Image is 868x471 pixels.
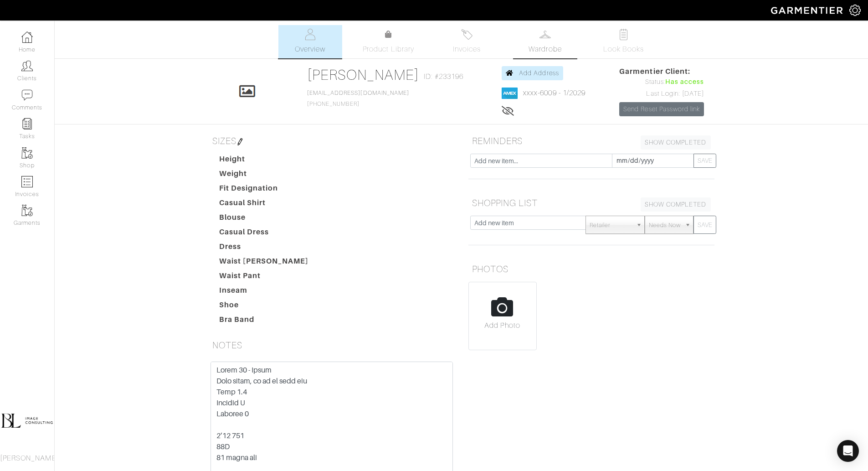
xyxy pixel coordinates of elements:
[295,44,325,55] span: Overview
[212,212,316,227] dt: Blouse
[212,285,316,300] dt: Inseam
[539,29,551,40] img: wardrobe-487a4870c1b7c33e795ec22d11cfc2ed9d08956e64fb3008fe2437562e282088.svg
[21,147,33,159] img: garments-icon-b7da505a4dc4fd61783c78ac3ca0ef83fa9d6f193b1c9dc38574b1d14d53ca28.png
[212,241,316,256] dt: Dress
[212,197,316,212] dt: Casual Shirt
[837,440,859,462] div: Open Intercom Messenger
[461,29,473,40] img: orders-27d20c2124de7fd6de4e0e44c1d41de31381a507db9b33961299e4e07d508b8c.svg
[209,336,455,354] h5: NOTES
[665,77,704,87] span: Has access
[21,118,33,129] img: reminder-icon-8004d30b9f0a5d33ae49ab947aed9ed385cf756f9e5892f1edd6e32f2345188e.png
[307,67,420,83] a: [PERSON_NAME]
[212,154,316,168] dt: Height
[212,270,316,285] dt: Waist Pant
[693,154,716,168] button: SAVE
[278,25,342,58] a: Overview
[590,216,632,234] span: Retailer
[514,25,577,58] a: Wardrobe
[21,89,33,101] img: comment-icon-a0a6a9ef722e966f86d9cbdc48e553b5cf19dbc54f86b18d962a5391bc8f6eb6.png
[603,44,644,55] span: Look Books
[357,29,421,55] a: Product Library
[470,154,612,168] input: Add new item...
[212,314,316,329] dt: Bra Band
[236,138,244,145] img: pen-cf24a1663064a2ec1b9c1bd2387e9de7a2fa800b781884d57f21acf72779bad2.png
[619,102,704,116] a: Send Reset Password link
[424,71,463,82] span: ID: #233196
[212,183,316,197] dt: Fit Designation
[468,194,714,212] h5: SHOPPING LIST
[470,216,586,230] input: Add new item
[649,216,681,234] span: Needs Now
[693,216,716,234] button: SAVE
[363,44,414,55] span: Product Library
[212,256,316,270] dt: Waist [PERSON_NAME]
[592,25,656,58] a: Look Books
[468,260,714,278] h5: PHOTOS
[21,205,33,216] img: garments-icon-b7da505a4dc4fd61783c78ac3ca0ef83fa9d6f193b1c9dc38574b1d14d53ca28.png
[21,60,33,72] img: clients-icon-6bae9207a08558b7cb47a8932f037763ab4055f8c8b6bfacd5dc20c3e0201464.png
[502,66,563,80] a: Add Address
[307,90,409,107] span: [PHONE_NUMBER]
[212,227,316,241] dt: Casual Dress
[21,31,33,43] img: dashboard-icon-dbcd8f5a0b271acd01030246c82b418ddd0df26cd7fceb0bd07c9910d44c42f6.png
[468,132,714,150] h5: REMINDERS
[502,88,518,99] img: american_express-1200034d2e149cdf2cc7894a33a747db654cf6f8355cb502592f1d228b2ac700.png
[529,44,561,55] span: Wardrobe
[641,135,711,150] a: SHOW COMPLETED
[435,25,499,58] a: Invoices
[307,90,409,96] a: [EMAIL_ADDRESS][DOMAIN_NAME]
[209,132,455,150] h5: SIZES
[619,89,704,99] div: Last Login: [DATE]
[453,44,481,55] span: Invoices
[304,29,316,40] img: basicinfo-40fd8af6dae0f16599ec9e87c0ef1c0a1fdea2edbe929e3d69a839185d80c458.svg
[523,89,586,97] a: xxxx-6009 - 1/2029
[212,168,316,183] dt: Weight
[641,197,711,212] a: SHOW COMPLETED
[618,29,629,40] img: todo-9ac3debb85659649dc8f770b8b6100bb5dab4b48dedcbae339e5042a72dfd3cc.svg
[212,300,316,314] dt: Shoe
[519,69,559,77] span: Add Address
[21,176,33,187] img: orders-icon-0abe47150d42831381b5fb84f609e132dff9fe21cb692f30cb5eec754e2cba89.png
[619,77,704,87] div: Status:
[619,66,704,77] span: Garmentier Client:
[766,2,849,18] img: garmentier-logo-header-white-b43fb05a5012e4ada735d5af1a66efaba907eab6374d6393d1fbf88cb4ef424d.png
[849,5,861,16] img: gear-icon-white-bd11855cb880d31180b6d7d6211b90ccbf57a29d726f0c71d8c61bd08dd39cc2.png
